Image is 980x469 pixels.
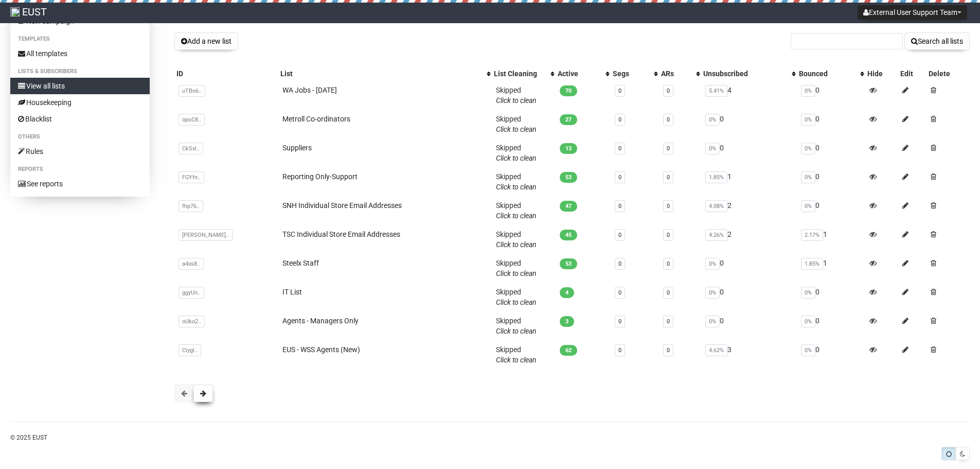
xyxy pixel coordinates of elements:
a: 0 [618,289,621,296]
li: Lists & subscribers [10,65,150,78]
td: 0 [701,283,797,311]
span: Skipped [496,172,537,191]
a: Click to clean [496,183,537,191]
span: a4xs8.. [179,258,204,270]
span: 4.26% [705,229,727,241]
span: FGYfn.. [179,171,204,183]
div: List Cleaning [494,68,545,79]
a: Click to clean [496,212,537,220]
span: 0% [801,114,815,126]
a: Click to clean [496,154,537,162]
td: 4 [701,81,797,110]
a: 0 [618,347,621,354]
a: 0 [618,232,621,238]
a: 0 [618,260,621,267]
span: 0% [705,287,720,299]
a: All templates [10,45,150,62]
a: 0 [618,88,621,94]
a: 0 [618,145,621,152]
div: Unsubscribed [703,68,787,79]
span: 45 [560,230,577,240]
a: 0 [618,318,621,325]
div: Active [558,68,600,79]
a: Steelx Staff [282,259,319,267]
th: Unsubscribed: No sort applied, activate to apply an ascending sort [701,66,797,81]
td: 2 [701,225,797,254]
div: Delete [929,68,968,79]
span: 4.08% [705,200,727,212]
a: Agents - Managers Only [282,317,359,325]
li: Reports [10,163,150,176]
span: fhp76.. [179,200,203,212]
a: Rules [10,143,150,160]
span: Skipped [496,317,537,335]
a: 0 [667,203,670,210]
td: 0 [701,110,797,138]
span: Skipped [496,86,537,105]
th: ID: No sort applied, sorting is disabled [174,66,278,81]
p: © 2025 EUST [10,432,970,443]
span: 0% [705,258,720,270]
td: 2 [701,196,797,225]
div: Segs [613,68,649,79]
a: Click to clean [496,327,537,335]
span: 62 [560,345,577,356]
span: 0% [801,316,815,327]
span: 0% [705,143,720,154]
a: 0 [667,232,670,238]
div: ARs [661,68,691,79]
span: 53 [560,258,577,269]
a: 0 [667,318,670,325]
td: 3 [701,340,797,369]
th: Delete: No sort applied, sorting is disabled [926,66,970,81]
span: 47 [560,201,577,212]
span: 70 [560,85,577,96]
td: 1 [797,254,866,283]
button: Search all lists [904,32,970,50]
th: List Cleaning: No sort applied, activate to apply an ascending sort [492,66,556,81]
th: Segs: No sort applied, activate to apply an ascending sort [611,66,659,81]
div: List [280,68,482,79]
span: 27 [560,114,577,125]
span: oUko2.. [179,316,205,327]
button: Add a new list [174,32,238,50]
span: Skipped [496,201,537,220]
td: 0 [797,311,866,340]
a: Housekeeping [10,94,150,111]
img: 9.png [10,7,20,16]
td: 0 [797,196,866,225]
div: Bounced [799,68,856,79]
a: Blacklist [10,111,150,127]
a: 0 [618,116,621,123]
a: SNH Individual Store Email Addresses [282,201,402,210]
div: Edit [900,68,924,79]
span: Skipped [496,144,537,162]
span: Skipped [496,345,537,364]
td: 1 [701,167,797,196]
td: 0 [701,138,797,167]
span: opsC8.. [179,114,205,126]
li: Templates [10,33,150,45]
span: 0% [801,200,815,212]
span: 4.62% [705,344,727,356]
a: WA Jobs - [DATE] [282,86,337,94]
a: 0 [667,174,670,181]
a: 0 [667,145,670,152]
span: 0% [801,85,815,97]
span: 0% [801,171,815,183]
td: 0 [797,81,866,110]
span: ggyUn.. [179,287,204,299]
div: ID [176,68,276,79]
a: Click to clean [496,356,537,364]
a: 0 [667,289,670,296]
span: 0% [801,287,815,299]
button: External User Support Team [858,5,967,20]
td: 0 [797,138,866,167]
span: 4 [560,287,574,298]
a: 0 [667,116,670,123]
span: Skipped [496,115,537,133]
a: 0 [618,174,621,181]
span: 0% [705,316,720,327]
a: 0 [667,88,670,94]
td: 0 [701,311,797,340]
